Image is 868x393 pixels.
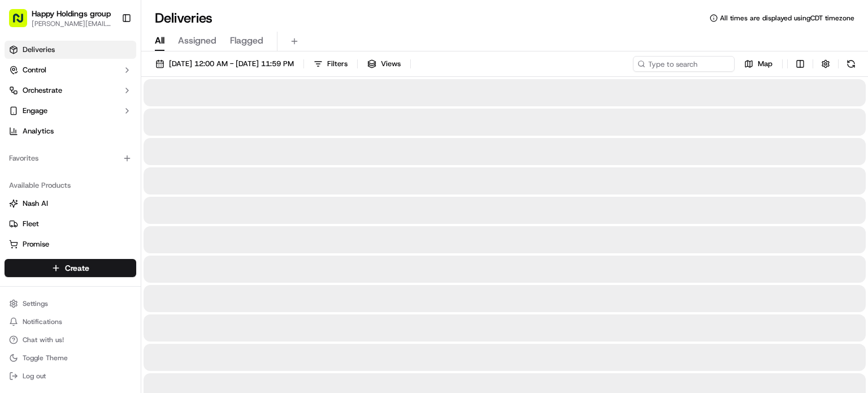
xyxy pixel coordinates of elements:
[327,59,348,69] span: Filters
[23,372,46,381] span: Log out
[720,14,854,23] span: All times are displayed using CDT timezone
[5,41,136,59] a: Deliveries
[9,239,132,249] a: Promise
[5,296,136,312] button: Settings
[758,59,772,69] span: Map
[150,56,299,72] button: [DATE] 12:00 AM - [DATE] 11:59 PM
[5,368,136,384] button: Log out
[23,65,46,75] span: Control
[5,332,136,348] button: Chat with us!
[178,34,216,47] span: Assigned
[9,198,132,209] a: Nash AI
[5,176,136,195] div: Available Products
[23,317,62,326] span: Notifications
[381,59,401,69] span: Views
[23,353,68,362] span: Toggle Theme
[23,106,47,116] span: Engage
[23,85,62,96] span: Orchestrate
[5,195,136,213] button: Nash AI
[739,56,778,72] button: Map
[23,239,49,249] span: Promise
[169,59,294,69] span: [DATE] 12:00 AM - [DATE] 11:59 PM
[23,335,64,344] span: Chat with us!
[5,235,136,253] button: Promise
[5,61,136,79] button: Control
[32,19,112,28] button: [PERSON_NAME][EMAIL_ADDRESS][DOMAIN_NAME]
[5,350,136,366] button: Toggle Theme
[5,81,136,100] button: Orchestrate
[5,149,136,167] div: Favorites
[23,299,48,308] span: Settings
[5,102,136,120] button: Engage
[65,262,89,274] span: Create
[23,198,48,209] span: Nash AI
[5,259,136,277] button: Create
[309,56,353,72] button: Filters
[5,215,136,233] button: Fleet
[5,5,117,32] button: Happy Holdings group[PERSON_NAME][EMAIL_ADDRESS][DOMAIN_NAME]
[9,219,132,229] a: Fleet
[155,9,212,27] h1: Deliveries
[5,314,136,330] button: Notifications
[23,126,54,136] span: Analytics
[23,219,39,229] span: Fleet
[230,34,263,47] span: Flagged
[633,56,735,72] input: Type to search
[23,45,55,55] span: Deliveries
[362,56,406,72] button: Views
[843,56,859,72] button: Refresh
[155,34,164,47] span: All
[32,8,111,19] button: Happy Holdings group
[5,122,136,140] a: Analytics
